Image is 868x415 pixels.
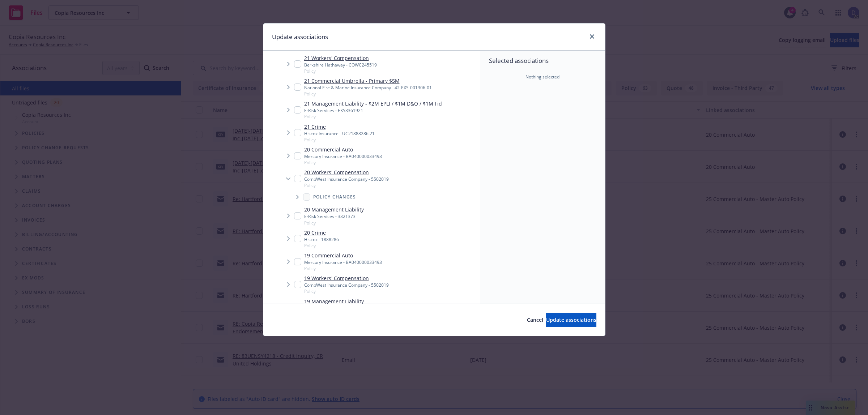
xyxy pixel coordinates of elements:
span: Update associations [546,316,596,323]
div: Hiscox - 1888286 [304,236,339,243]
h1: Update associations [272,32,328,42]
a: 21 Workers' Compensation [304,54,377,62]
span: Policy [304,182,389,188]
div: Hiscox Insurance - UC21888286.21 [304,131,375,137]
span: Policy [304,243,339,249]
span: Policy [304,91,432,97]
div: E-Risk Services - EKS3361921 [304,107,442,114]
div: Mercury Insurance - BA040000033493 [304,259,382,265]
a: 20 Crime [304,229,339,236]
span: Policy [304,159,382,166]
a: 19 Commercial Auto [304,252,382,259]
a: 19 Management Liability [304,298,364,305]
span: Policy [304,137,375,143]
a: 19 Workers' Compensation [304,274,389,282]
a: 21 Commercial Umbrella - Primary $5M [304,77,432,85]
a: close [588,32,596,41]
button: Update associations [546,313,596,327]
span: Policy [304,288,389,294]
button: Cancel [527,313,543,327]
span: Policy [304,114,442,120]
div: Berkshire Hathaway - COWC245519 [304,62,377,68]
a: 21 Management Liability - $2M EPLI / $1M D&O / $1M Fid [304,100,442,107]
div: Mercury Insurance - BA040000033493 [304,153,382,159]
span: Policy [304,68,377,74]
div: E-Risk Services - 3321373 [304,213,364,219]
span: Policy [304,265,382,271]
div: National Fire & Marine Insurance Company - 42-EXS-001306-01 [304,85,432,91]
span: Selected associations [489,56,596,65]
span: Nothing selected [526,74,559,80]
a: 21 Crime [304,123,375,131]
span: Cancel [527,316,543,323]
span: Policy [304,220,364,226]
span: Policy changes [313,195,356,199]
a: 20 Management Liability [304,206,364,213]
a: 20 Commercial Auto [304,146,382,153]
div: CompWest Insurance Company - 5502019 [304,176,389,182]
a: 20 Workers' Compensation [304,168,389,176]
div: CompWest Insurance Company - 5502019 [304,282,389,288]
